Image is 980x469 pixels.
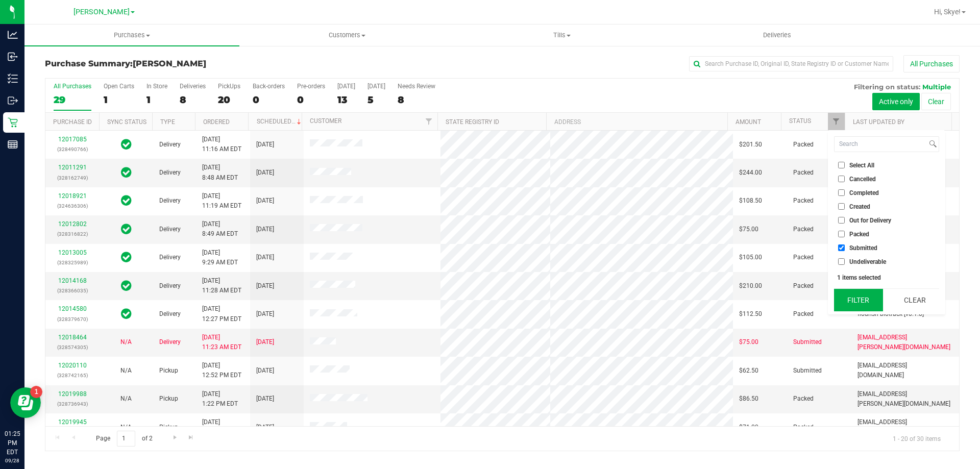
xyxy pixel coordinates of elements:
p: (328379670) [52,314,93,324]
a: 12014580 [58,305,87,312]
span: [DATE] [256,394,274,404]
a: 12019945 [58,418,87,426]
span: Packed [793,281,814,291]
inline-svg: Reports [8,139,18,150]
a: Tills [454,24,669,46]
span: Not Applicable [120,338,132,345]
span: In Sync [121,307,132,321]
inline-svg: Inbound [8,52,18,62]
a: State Registry ID [446,118,499,126]
span: $112.50 [739,309,762,319]
iframe: Resource center [10,387,41,418]
a: Last Updated By [853,118,904,126]
span: Completed [849,190,879,196]
button: N/A [120,423,132,432]
span: [DATE] [256,337,274,347]
p: 09/28 [5,457,20,464]
span: Hi, Skye! [934,8,961,16]
div: 1 items selected [837,274,936,281]
inline-svg: Retail [8,117,18,128]
span: Packed [793,309,814,319]
input: Select All [838,162,845,168]
span: Delivery [159,225,181,234]
a: 12012802 [58,220,87,228]
span: Pickup [159,423,178,432]
a: 12018464 [58,334,87,341]
span: [DATE] 11:16 AM EDT [202,135,241,154]
input: 1 [117,431,135,447]
p: (328366035) [52,286,93,295]
span: Purchases [24,31,239,40]
span: Submitted [849,245,877,251]
span: Not Applicable [120,395,132,402]
span: In Sync [121,279,132,293]
span: [DATE] 11:23 AM EDT [202,333,241,352]
span: Delivery [159,281,181,291]
a: Scheduled [257,118,303,125]
div: PickUps [218,83,240,90]
span: [DATE] [256,168,274,178]
div: 5 [367,94,385,106]
div: 0 [297,94,325,106]
button: Filter [834,289,883,311]
th: Address [546,113,727,131]
span: [DATE] 11:28 AM EDT [202,276,241,295]
span: Select All [849,162,874,168]
span: [DATE] [256,196,274,206]
span: Created [849,204,870,210]
div: Back-orders [253,83,285,90]
span: [DATE] [256,309,274,319]
span: [DATE] 9:29 AM EDT [202,248,238,267]
h3: Purchase Summary: [45,59,350,68]
span: Cancelled [849,176,876,182]
button: All Purchases [903,55,960,72]
p: (328574305) [52,342,93,352]
a: Go to the next page [167,431,182,445]
button: Clear [921,93,951,110]
span: Packed [793,423,814,432]
p: (328736943) [52,399,93,409]
div: 20 [218,94,240,106]
input: Out for Delivery [838,217,845,224]
span: $62.50 [739,366,758,376]
span: [EMAIL_ADDRESS][PERSON_NAME][DOMAIN_NAME] [857,417,953,437]
span: Packed [793,168,814,178]
a: 12017085 [58,136,87,143]
div: 1 [104,94,134,106]
span: In Sync [121,250,132,264]
span: [DATE] 12:27 PM EDT [202,304,241,324]
span: Delivery [159,196,181,206]
span: Pickup [159,394,178,404]
input: Submitted [838,244,845,251]
span: [DATE] 8:49 AM EDT [202,219,238,239]
span: $105.00 [739,253,762,262]
input: Search [835,137,927,152]
button: Clear [890,289,939,311]
a: Ordered [203,118,230,126]
span: Delivery [159,253,181,262]
span: [DATE] [256,281,274,291]
div: Deliveries [180,83,206,90]
span: Pickup [159,366,178,376]
span: Multiple [922,83,951,91]
span: [DATE] 1:22 PM EDT [202,389,238,409]
a: Purchases [24,24,239,46]
span: $86.50 [739,394,758,404]
inline-svg: Outbound [8,95,18,106]
inline-svg: Analytics [8,30,18,40]
button: Active only [872,93,920,110]
span: Customers [240,31,454,40]
input: Undeliverable [838,258,845,265]
div: All Purchases [54,83,91,90]
span: $244.00 [739,168,762,178]
span: Delivery [159,337,181,347]
p: (328316822) [52,229,93,239]
iframe: Resource center unread badge [30,386,42,398]
span: [PERSON_NAME] [133,59,206,68]
button: N/A [120,337,132,347]
span: Packed [793,225,814,234]
span: Deliveries [749,31,805,40]
span: Tills [455,31,669,40]
div: 1 [146,94,167,106]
